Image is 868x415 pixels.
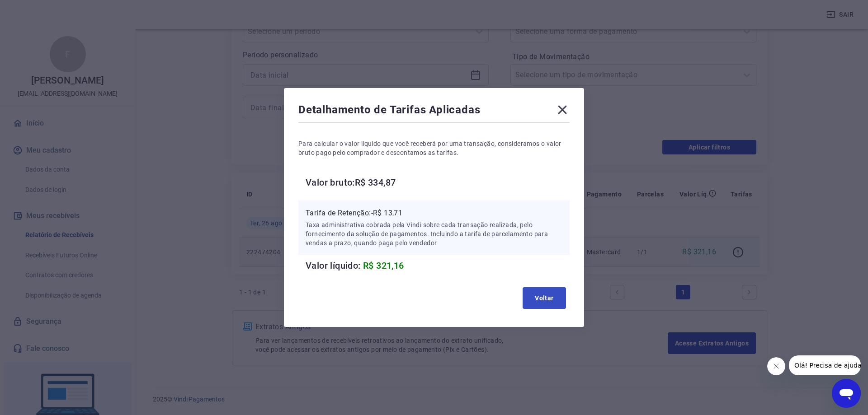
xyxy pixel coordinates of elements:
[523,287,566,309] button: Voltar
[5,6,76,14] span: Olá! Precisa de ajuda?
[306,208,562,219] p: Tarifa de Retenção: -R$ 13,71
[298,103,570,121] div: Detalhamento de Tarifas Aplicadas
[767,357,785,375] iframe: Fechar mensagem
[298,139,570,157] p: Para calcular o valor líquido que você receberá por uma transação, consideramos o valor bruto pag...
[306,258,570,273] h6: Valor líquido:
[306,220,562,247] p: Taxa administrativa cobrada pela Vindi sobre cada transação realizada, pelo fornecimento da soluç...
[363,260,404,271] span: R$ 321,16
[789,355,861,375] iframe: Mensagem da empresa
[832,379,861,408] iframe: Botão para abrir a janela de mensagens
[306,175,570,190] h6: Valor bruto: R$ 334,87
